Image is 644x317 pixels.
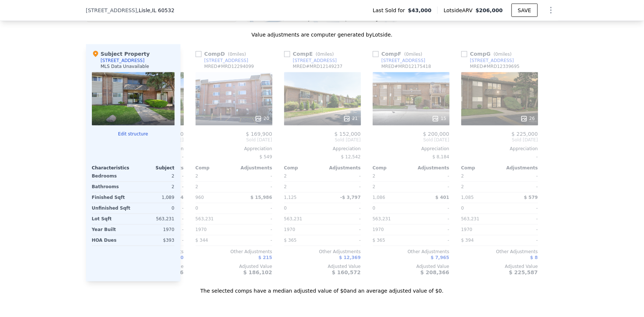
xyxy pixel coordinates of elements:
[373,206,376,211] span: 0
[324,171,361,182] div: -
[284,249,361,255] div: Other Adjustments
[444,7,475,14] span: Lotside ARV
[402,52,426,57] span: ( miles)
[196,238,208,243] span: $ 344
[509,270,538,276] span: $ 225,587
[284,206,287,211] span: 0
[92,131,175,137] button: Edit structure
[135,225,175,235] div: 1970
[204,58,248,63] div: [STREET_ADDRESS]
[501,214,538,224] div: -
[92,193,132,203] div: Finished Sqft
[324,182,361,192] div: -
[373,182,410,192] div: 2
[235,182,272,192] div: -
[284,50,337,58] div: Comp E
[373,137,450,143] span: Sold [DATE]
[435,195,450,200] span: $ 401
[235,225,272,235] div: -
[373,7,408,14] span: Last Sold for
[92,182,132,192] div: Bathrooms
[461,50,515,58] div: Comp G
[284,165,323,171] div: Comp
[341,155,361,160] span: $ 12,542
[501,171,538,182] div: -
[461,146,538,152] div: Appreciation
[284,58,337,63] a: [STREET_ADDRESS]
[334,131,361,137] span: $ 152,000
[373,264,450,270] div: Adjusted Value
[235,203,272,214] div: -
[135,182,175,192] div: 2
[235,235,272,246] div: -
[373,249,450,255] div: Other Adjustments
[461,225,498,235] div: 1970
[495,52,498,57] span: 0
[461,137,538,143] span: Sold [DATE]
[461,174,464,179] span: 2
[135,203,175,214] div: 0
[259,155,272,160] span: $ 549
[284,264,361,270] div: Adjusted Value
[246,131,272,137] span: $ 169,900
[343,115,358,123] div: 21
[92,203,132,214] div: Unfinished Sqft
[461,152,538,162] div: -
[86,7,137,14] span: [STREET_ADDRESS]
[512,131,538,137] span: $ 225,000
[373,146,450,152] div: Appreciation
[101,58,145,63] div: [STREET_ADDRESS]
[196,137,272,143] span: Sold [DATE]
[204,63,254,69] div: MRED # MRD12294099
[432,115,446,123] div: 15
[196,182,233,192] div: 2
[313,52,337,57] span: ( miles)
[431,255,449,261] span: $ 7,965
[373,165,411,171] div: Comp
[196,217,214,222] span: 563,231
[225,52,249,57] span: ( miles)
[524,195,538,200] span: $ 579
[150,7,174,13] span: , IL 60532
[196,195,204,200] span: 960
[196,58,248,63] a: [STREET_ADDRESS]
[92,214,132,224] div: Lot Sqft
[324,214,361,224] div: -
[340,195,361,200] span: -$ 3,797
[332,270,361,276] span: $ 160,572
[92,50,150,58] div: Subject Property
[196,146,272,152] div: Appreciation
[251,195,272,200] span: $ 15,986
[461,264,538,270] div: Adjusted Value
[413,171,450,182] div: -
[501,225,538,235] div: -
[324,235,361,246] div: -
[501,203,538,214] div: -
[373,217,391,222] span: 563,231
[243,270,272,276] span: $ 186,102
[413,214,450,224] div: -
[86,282,558,295] div: The selected comps have a median adjusted value of $0 and an average adjusted value of $0 .
[196,225,233,235] div: 1970
[92,235,132,246] div: HOA Dues
[133,165,175,171] div: Subject
[382,58,426,63] div: [STREET_ADDRESS]
[461,58,514,63] a: [STREET_ADDRESS]
[491,52,515,57] span: ( miles)
[235,214,272,224] div: -
[293,63,343,69] div: MRED # MRD12149237
[284,217,303,222] span: 563,231
[423,131,449,137] span: $ 200,000
[461,249,538,255] div: Other Adjustments
[501,182,538,192] div: -
[135,171,175,182] div: 2
[406,52,409,57] span: 0
[461,195,474,200] span: 1,085
[413,235,450,246] div: -
[284,195,297,200] span: 1,125
[373,225,410,235] div: 1970
[284,137,361,143] span: Sold [DATE]
[373,174,376,179] span: 2
[284,182,321,192] div: 2
[284,174,287,179] span: 2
